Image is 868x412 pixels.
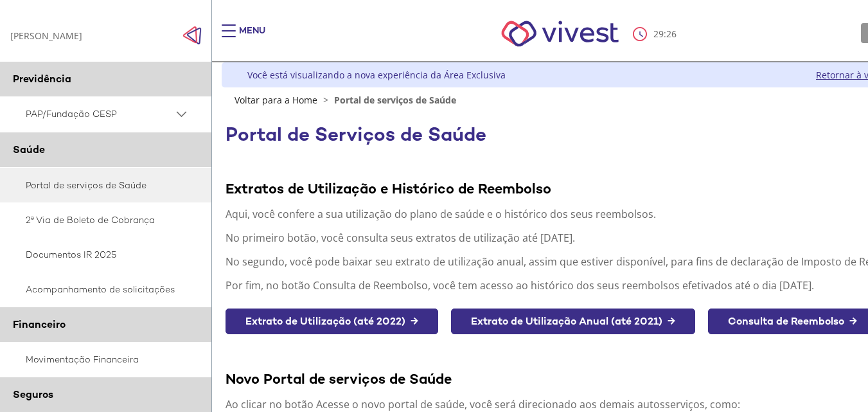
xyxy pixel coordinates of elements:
img: Vivest [487,6,633,61]
div: [PERSON_NAME] [10,30,82,42]
a: Extrato de Utilização (até 2022) → [226,309,438,335]
span: PAP/Fundação CESP [26,106,173,122]
img: Fechar menu [182,26,202,45]
span: 29 [653,28,664,40]
div: Você está visualizando a nova experiência da Área Exclusiva [247,69,506,81]
span: Previdência [13,72,71,85]
span: 26 [666,28,677,40]
span: Saúde [13,143,45,156]
a: Voltar para a Home [235,94,317,106]
span: Portal de serviços de Saúde [334,94,456,106]
span: Financeiro [13,318,66,331]
span: Click to close side navigation. [182,26,202,45]
a: Extrato de Utilização Anual (até 2021) → [451,309,695,335]
div: : [633,27,679,41]
span: Seguros [13,388,53,401]
span: > [320,94,332,106]
div: Menu [239,24,265,50]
